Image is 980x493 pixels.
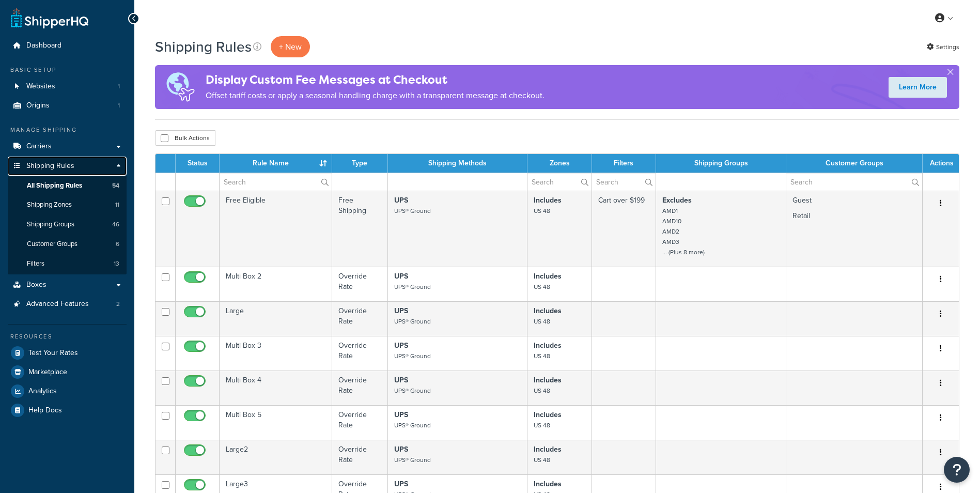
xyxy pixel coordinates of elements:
a: Test Your Rates [8,344,127,362]
button: Open Resource Center [944,457,970,483]
strong: Includes [534,305,562,316]
a: Marketplace [8,363,127,381]
a: Websites 1 [8,77,127,96]
th: Zones [527,154,592,173]
input: Search [786,173,922,191]
small: US 48 [534,317,550,326]
strong: UPS [394,479,408,489]
span: 54 [112,181,119,190]
li: Websites [8,77,127,96]
span: 6 [116,240,119,249]
td: Override Rate [332,301,388,336]
a: Advanced Features 2 [8,295,127,314]
li: Shipping Groups [8,215,127,234]
th: Shipping Groups [656,154,787,173]
td: Override Rate [332,336,388,371]
td: Override Rate [332,371,388,405]
h1: Shipping Rules [155,37,252,57]
a: Boxes [8,275,127,295]
div: Manage Shipping [8,126,127,134]
th: Filters [592,154,656,173]
span: Analytics [28,387,57,396]
td: Guest [786,191,923,267]
span: Shipping Zones [27,201,72,209]
span: Websites [26,82,55,91]
small: UPS® Ground [394,386,431,395]
div: Resources [8,332,127,341]
small: US 48 [534,421,550,430]
small: UPS® Ground [394,206,431,215]
input: Search [220,173,332,191]
li: Customer Groups [8,235,127,254]
small: US 48 [534,386,550,395]
small: UPS® Ground [394,455,431,465]
td: Multi Box 5 [220,405,332,440]
a: Settings [927,40,959,54]
a: Shipping Rules [8,157,127,176]
li: Filters [8,254,127,273]
span: Dashboard [26,41,61,50]
a: Shipping Groups 46 [8,215,127,234]
strong: Includes [534,195,562,206]
div: Basic Setup [8,66,127,74]
span: Marketplace [28,368,67,377]
span: Origins [26,101,50,110]
a: Customer Groups 6 [8,235,127,254]
h4: Display Custom Fee Messages at Checkout [206,71,545,88]
td: Free Shipping [332,191,388,267]
span: Shipping Groups [27,220,74,229]
a: All Shipping Rules 54 [8,176,127,195]
li: Origins [8,96,127,115]
small: US 48 [534,351,550,361]
li: All Shipping Rules [8,176,127,195]
span: Help Docs [28,406,62,415]
a: Origins 1 [8,96,127,115]
strong: Includes [534,444,562,455]
li: Advanced Features [8,295,127,314]
span: 46 [112,220,119,229]
a: Dashboard [8,36,127,55]
td: Multi Box 4 [220,371,332,405]
td: Large2 [220,440,332,474]
p: Offset tariff costs or apply a seasonal handling charge with a transparent message at checkout. [206,88,545,103]
strong: Includes [534,479,562,489]
strong: UPS [394,375,408,386]
strong: UPS [394,195,408,206]
small: UPS® Ground [394,421,431,430]
a: Analytics [8,382,127,400]
span: Customer Groups [27,240,77,249]
small: UPS® Ground [394,317,431,326]
p: + New [271,36,310,57]
strong: UPS [394,340,408,351]
small: US 48 [534,455,550,465]
span: 1 [118,101,120,110]
th: Customer Groups [786,154,923,173]
strong: UPS [394,444,408,455]
td: Override Rate [332,440,388,474]
strong: Excludes [662,195,692,206]
span: Shipping Rules [26,162,74,171]
a: ShipperHQ Home [11,8,88,28]
span: 11 [115,201,119,209]
small: UPS® Ground [394,351,431,361]
span: 1 [118,82,120,91]
li: Shipping Rules [8,157,127,274]
td: Large [220,301,332,336]
strong: UPS [394,271,408,282]
span: Carriers [26,142,52,151]
li: Carriers [8,137,127,156]
td: Override Rate [332,405,388,440]
small: AMD1 AMD10 AMD2 AMD3 ... (Plus 8 more) [662,206,705,257]
th: Rule Name : activate to sort column ascending [220,154,332,173]
input: Search [592,173,656,191]
span: Advanced Features [26,300,89,309]
a: Learn More [889,77,947,98]
td: Multi Box 3 [220,336,332,371]
strong: UPS [394,409,408,420]
a: Help Docs [8,401,127,420]
li: Shipping Zones [8,195,127,214]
